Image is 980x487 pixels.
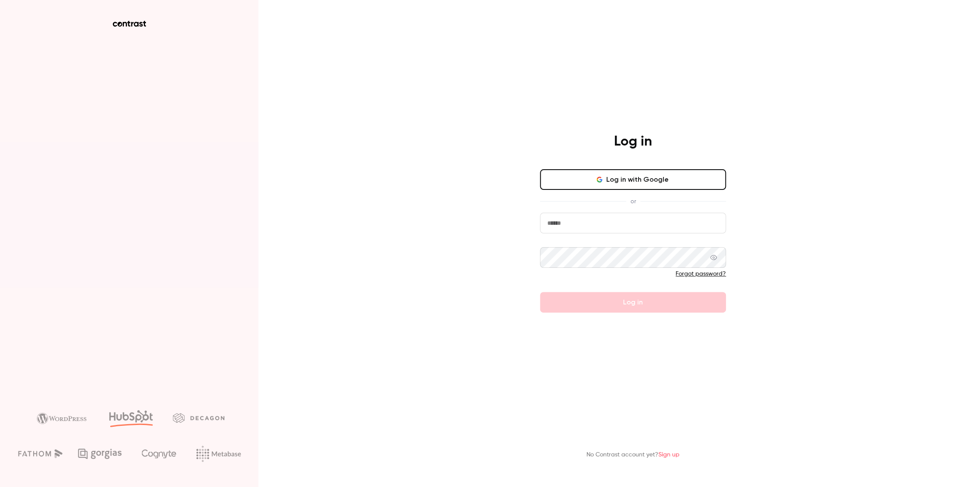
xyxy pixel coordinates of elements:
span: or [626,197,640,206]
button: Log in with Google [540,169,726,190]
h4: Log in [614,133,652,150]
a: Sign up [658,452,679,458]
img: decagon [173,413,224,422]
a: Forgot password? [676,271,726,277]
p: No Contrast account yet? [586,450,679,459]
